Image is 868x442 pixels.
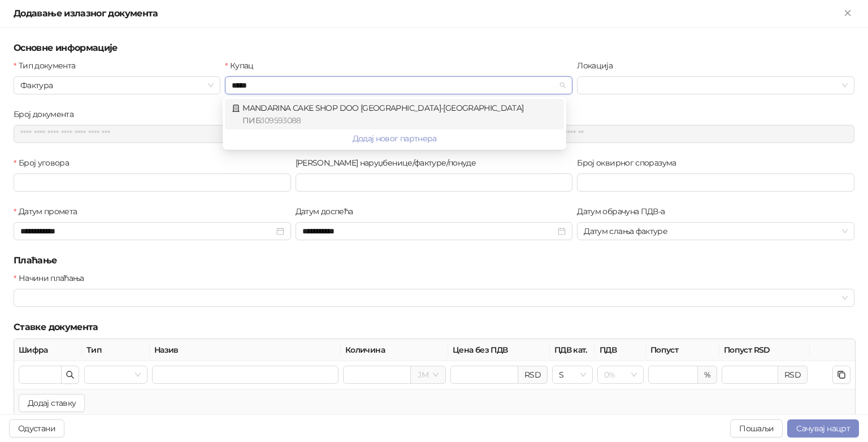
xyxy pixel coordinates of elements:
td: Цена без ПДВ [448,361,550,389]
label: Купац [225,59,261,72]
th: Количина [341,339,448,361]
button: Пошаљи [730,419,783,437]
button: Додај ставку [19,394,85,412]
span: Датум слања фактуре [584,223,848,240]
td: ПДВ кат. [550,361,595,389]
input: Број уговора [14,174,291,192]
th: Назив [150,339,341,361]
input: Количина [344,366,410,383]
span: Фактура [20,77,214,94]
h5: Ставке документа [14,320,854,334]
label: Број документа [14,108,80,120]
div: RSD [518,366,548,384]
div: RSD [778,366,808,384]
th: Тип [82,339,150,361]
span: ПИБ : [242,115,262,125]
th: Шифра [14,339,82,361]
label: Локација [577,59,619,72]
button: Одустани [9,419,64,437]
td: Тип [82,361,150,389]
button: Сачувај нацрт [787,419,859,437]
div: % [698,366,717,384]
input: Локација [584,77,837,94]
td: ПДВ [595,361,646,389]
input: Попуст RSD [722,366,778,383]
input: Број документа [14,125,432,143]
label: Број оквирног споразума [577,157,683,169]
label: Датум обрачуна ПДВ-а [577,205,672,218]
h5: Основне информације [14,41,854,55]
input: Датум доспећа [302,225,556,237]
div: MANDARINA CAKE SHOP DOO [GEOGRAPHIC_DATA]-[GEOGRAPHIC_DATA] [232,102,557,127]
th: Попуст RSD [719,339,810,361]
td: Шифра [14,361,82,389]
th: ПДВ [595,339,646,361]
input: Број наруџбенице/фактуре/понуде [296,174,573,192]
th: Цена без ПДВ [448,339,550,361]
h5: Плаћање [14,254,854,267]
input: Купац [232,77,555,94]
input: Број оквирног споразума [577,174,854,192]
td: Попуст RSD [719,361,810,389]
td: Попуст [646,361,719,389]
label: Датум доспећа [296,205,360,218]
input: Попуст [649,366,697,383]
input: Датум промета [20,225,274,237]
div: Додавање излазног документа [14,7,841,20]
input: Цена без ПДВ [451,366,518,383]
label: Број уговора [14,157,76,169]
span: 109593088 [262,115,301,125]
label: Начини плаћања [14,272,91,284]
button: Додај новог партнера [225,129,564,148]
th: Попуст [646,339,719,361]
td: Количина [341,361,448,389]
label: Број наруџбенице/фактуре/понуде [296,157,483,169]
label: Датум промета [14,205,84,218]
span: S [559,366,586,383]
span: Додај ставку [28,398,76,408]
button: Close [841,7,854,20]
th: ПДВ кат. [550,339,595,361]
input: Назив [152,366,338,384]
td: Назив [150,361,341,389]
label: Тип документа [14,59,83,72]
input: Шифра [19,366,61,383]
